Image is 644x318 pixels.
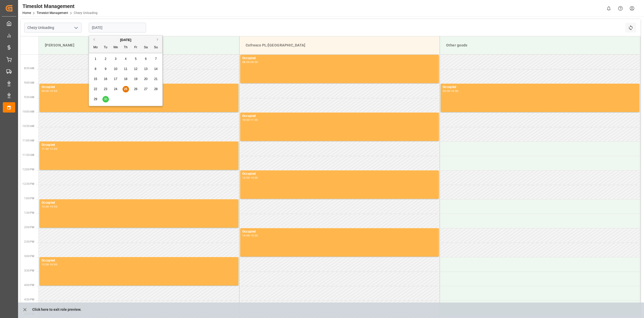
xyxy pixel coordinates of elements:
[22,182,34,185] span: 12:30 PM
[42,90,49,92] div: 09:00
[92,96,99,102] div: Choose Monday, September 29th, 2025
[154,67,157,71] span: 14
[157,38,160,41] button: Next Month
[42,148,49,150] div: 11:00
[49,205,50,208] div: -
[50,205,57,208] div: 14:00
[444,41,636,50] div: Other goods
[102,66,109,72] div: Choose Tuesday, September 9th, 2025
[615,3,626,14] button: Help Center
[102,56,109,62] div: Choose Tuesday, September 2nd, 2025
[22,168,34,171] span: 12:00 PM
[242,177,250,179] div: 12:00
[242,229,437,234] div: Occupied
[124,77,127,81] span: 18
[242,119,250,121] div: 10:00
[249,234,250,237] div: -
[251,61,258,63] div: 09:00
[42,142,236,148] div: Occupied
[143,44,149,51] div: Sa
[251,234,258,237] div: 15:00
[123,66,129,72] div: Choose Thursday, September 11th, 2025
[102,86,109,92] div: Choose Tuesday, September 23rd, 2025
[22,11,31,15] a: Home
[155,57,157,61] span: 7
[42,85,236,90] div: Occupied
[24,298,34,301] span: 4:30 PM
[92,66,99,72] div: Choose Monday, September 8th, 2025
[115,57,117,61] span: 3
[42,263,49,266] div: 15:00
[42,258,236,263] div: Occupied
[94,87,97,91] span: 22
[153,66,159,72] div: Choose Sunday, September 14th, 2025
[20,305,30,314] button: close role preview
[49,263,50,266] div: -
[22,125,34,128] span: 10:30 AM
[123,56,129,62] div: Choose Thursday, September 4th, 2025
[112,76,119,82] div: Choose Wednesday, September 17th, 2025
[24,67,34,70] span: 8:30 AM
[125,57,127,61] span: 4
[24,269,34,272] span: 3:30 PM
[95,67,96,71] span: 8
[94,97,97,101] span: 29
[42,205,49,208] div: 13:00
[22,154,34,156] span: 11:30 AM
[153,76,159,82] div: Choose Sunday, September 21st, 2025
[443,85,637,90] div: Occupied
[124,67,127,71] span: 11
[72,24,80,32] button: open menu
[24,240,34,243] span: 2:30 PM
[143,76,149,82] div: Choose Saturday, September 20th, 2025
[102,96,109,102] div: Choose Tuesday, September 30th, 2025
[133,66,139,72] div: Choose Friday, September 12th, 2025
[92,38,95,41] button: Previous Month
[24,197,34,200] span: 1:00 PM
[251,119,258,121] div: 11:00
[50,90,57,92] div: 10:00
[144,87,147,91] span: 27
[123,44,129,51] div: Th
[91,54,161,104] div: month 2025-09
[143,66,149,72] div: Choose Saturday, September 13th, 2025
[244,41,436,50] div: Cofresco PL/[GEOGRAPHIC_DATA]
[114,87,117,91] span: 24
[37,11,68,15] a: Timeslot Management
[242,61,250,63] div: 08:00
[249,61,250,63] div: -
[124,87,127,91] span: 25
[32,305,81,314] p: Click here to exit role preview.
[102,76,109,82] div: Choose Tuesday, September 16th, 2025
[92,76,99,82] div: Choose Monday, September 15th, 2025
[43,41,235,50] div: [PERSON_NAME]
[153,86,159,92] div: Choose Sunday, September 28th, 2025
[105,67,107,71] span: 9
[22,2,98,10] div: Timeslot Management
[49,90,50,92] div: -
[112,66,119,72] div: Choose Wednesday, September 10th, 2025
[42,200,236,205] div: Occupied
[22,110,34,113] span: 10:00 AM
[24,226,34,229] span: 2:00 PM
[133,86,139,92] div: Choose Friday, September 26th, 2025
[24,81,34,84] span: 9:00 AM
[104,87,107,91] span: 23
[24,96,34,99] span: 9:30 AM
[112,56,119,62] div: Choose Wednesday, September 3rd, 2025
[123,76,129,82] div: Choose Thursday, September 18th, 2025
[104,97,107,101] span: 30
[105,57,107,61] span: 2
[242,234,250,237] div: 14:00
[114,67,117,71] span: 10
[135,57,137,61] span: 5
[92,56,99,62] div: Choose Monday, September 1st, 2025
[92,86,99,92] div: Choose Monday, September 22nd, 2025
[50,148,57,150] div: 12:00
[154,87,157,91] span: 28
[242,114,437,119] div: Occupied
[133,56,139,62] div: Choose Friday, September 5th, 2025
[143,56,149,62] div: Choose Saturday, September 6th, 2025
[153,44,159,51] div: Su
[114,77,117,81] span: 17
